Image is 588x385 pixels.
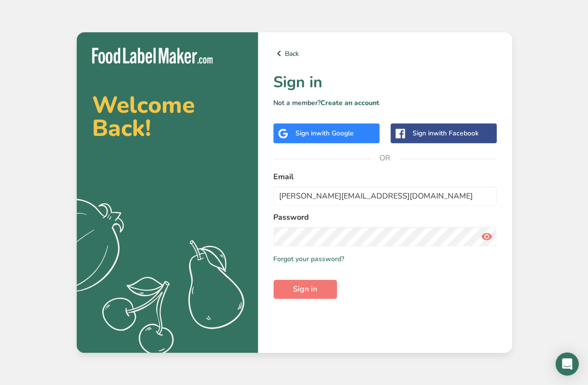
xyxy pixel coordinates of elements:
a: Create an account [321,98,379,107]
label: Email [273,171,496,183]
div: Open Intercom Messenger [555,352,578,375]
a: Back [273,48,496,59]
button: Sign in [273,279,337,299]
img: Food Label Maker [92,48,213,64]
h2: Welcome Back! [92,93,242,140]
div: Sign in [413,128,479,138]
span: OR [370,144,399,173]
span: with Facebook [433,129,479,138]
p: Not a member? [273,98,496,108]
div: Sign in [295,128,354,138]
label: Password [273,212,496,223]
input: Enter Your Email [273,186,496,206]
span: Sign in [293,283,317,295]
h1: Sign in [273,71,496,94]
span: with Google [316,129,354,138]
a: Forgot your password? [273,254,344,264]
